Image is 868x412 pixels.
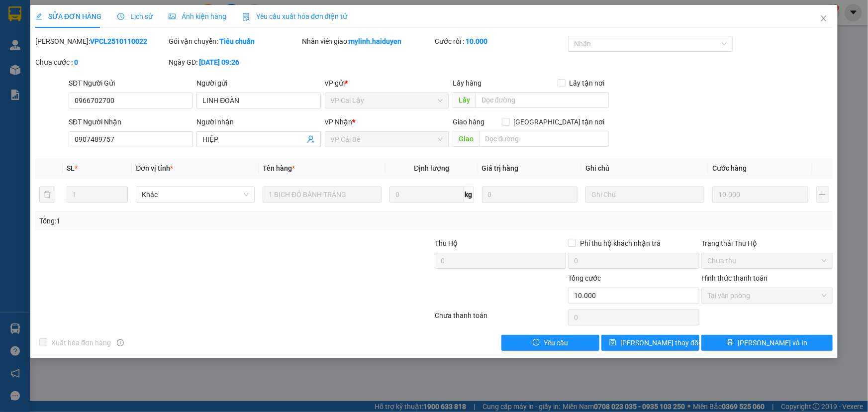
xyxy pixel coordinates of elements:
[810,5,838,33] button: Close
[620,337,700,348] span: [PERSON_NAME] thay đổi
[331,93,443,108] span: VP Cai Lậy
[47,337,115,348] span: Xuất hóa đơn hàng
[609,339,616,347] span: save
[136,164,173,172] span: Đơn vị tính
[727,339,734,347] span: printer
[142,187,249,202] span: Khác
[434,310,568,327] div: Chưa thanh toán
[816,187,829,203] button: plus
[67,164,75,172] span: SL
[738,337,807,348] span: [PERSON_NAME] và In
[35,36,167,47] div: [PERSON_NAME]:
[820,14,828,22] span: close
[476,92,609,108] input: Dọc đường
[707,253,827,268] span: Chưa thu
[35,13,42,20] span: edit
[568,274,601,282] span: Tổng cước
[307,135,315,143] span: user-add
[263,187,382,203] input: VD: Bàn, Ghế
[35,12,101,20] span: SỬA ĐƠN HÀNG
[544,337,568,348] span: Yêu cầu
[601,335,699,351] button: save[PERSON_NAME] thay đổi
[90,37,147,45] b: VPCL2510110022
[707,288,827,303] span: Tại văn phòng
[701,335,833,351] button: printer[PERSON_NAME] và In
[482,187,578,203] input: 0
[701,274,768,282] label: Hình thức thanh toán
[302,36,433,47] div: Nhân viên giao:
[39,187,55,203] button: delete
[566,78,609,89] span: Lấy tận nơi
[325,78,449,89] div: VP gửi
[464,187,474,203] span: kg
[701,238,833,249] div: Trạng thái Thu Hộ
[242,13,250,21] img: icon
[117,13,124,20] span: clock-circle
[331,132,443,147] span: VP Cái Bè
[466,37,487,45] b: 10.000
[453,92,476,108] span: Lấy
[74,58,78,66] b: 0
[325,118,353,126] span: VP Nhận
[453,118,484,126] span: Giao hàng
[479,131,609,147] input: Dọc đường
[169,57,300,68] div: Ngày GD:
[196,78,320,89] div: Người gửi
[510,116,609,127] span: [GEOGRAPHIC_DATA] tận nơi
[242,12,347,20] span: Yêu cầu xuất hóa đơn điện tử
[585,187,704,203] input: Ghi Chú
[199,58,239,66] b: [DATE] 09:26
[533,339,540,347] span: exclamation-circle
[453,131,479,147] span: Giao
[435,239,458,247] span: Thu Hộ
[196,116,320,127] div: Người nhận
[69,78,193,89] div: SĐT Người Gửi
[482,164,519,172] span: Giá trị hàng
[169,13,176,20] span: picture
[576,238,665,249] span: Phí thu hộ khách nhận trả
[219,37,255,45] b: Tiêu chuẩn
[712,187,808,203] input: 0
[69,116,193,127] div: SĐT Người Nhận
[349,37,402,45] b: mylinh.haiduyen
[581,159,708,178] th: Ghi chú
[39,215,335,226] div: Tổng: 1
[117,339,124,346] span: info-circle
[414,164,449,172] span: Định lượng
[169,12,226,20] span: Ảnh kiện hàng
[435,36,566,47] div: Cước rồi :
[501,335,599,351] button: exclamation-circleYêu cầu
[712,164,747,172] span: Cước hàng
[117,12,153,20] span: Lịch sử
[453,79,482,87] span: Lấy hàng
[263,164,295,172] span: Tên hàng
[169,36,300,47] div: Gói vận chuyển:
[35,57,167,68] div: Chưa cước :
